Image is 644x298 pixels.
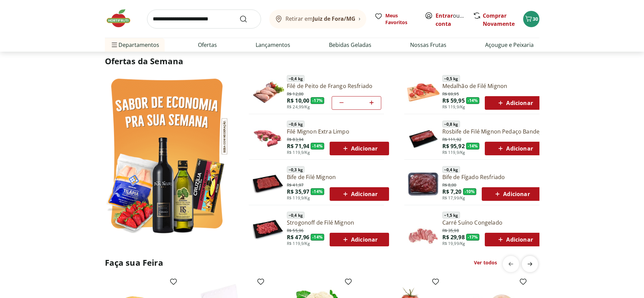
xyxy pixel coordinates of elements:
[287,173,389,181] a: Bife de Filé Mignon
[105,8,139,29] img: Hortifruti
[105,72,229,238] img: Ver todos
[341,144,378,153] span: Adicionar
[442,82,545,90] a: Medalhão de Filé Mignon
[466,143,480,150] span: - 14 %
[442,166,460,173] span: ~ 0,4 kg
[287,227,303,233] span: R$ 55,96
[442,195,465,201] span: R$ 17,99/Kg
[252,122,284,154] img: Filé Mignon Extra Limpo
[287,150,310,155] span: R$ 119,9/Kg
[256,41,290,49] a: Lançamentos
[287,241,310,246] span: R$ 119,9/Kg
[110,37,159,53] span: Departamentos
[442,97,465,104] span: R$ 59,95
[287,82,381,90] a: Filé de Peito de Frango Resfriado
[533,16,538,22] span: 30
[287,128,389,135] a: Filé Mignon Extra Limpo
[374,12,417,26] a: Meus Favoritos
[252,167,284,200] img: Principal
[287,181,303,188] span: R$ 41,97
[482,187,541,201] button: Adicionar
[286,16,355,22] span: Retirar em
[105,257,163,268] h2: Faça sua Feira
[287,142,309,150] span: R$ 71,94
[474,259,497,266] a: Ver todos
[330,142,389,155] button: Adicionar
[493,190,530,198] span: Adicionar
[252,213,284,245] img: Principal
[436,12,466,28] span: ou
[105,55,539,67] h2: Ofertas da Semana
[287,104,310,110] span: R$ 24,99/Kg
[147,10,261,29] input: search
[442,90,459,97] span: R$ 69,95
[311,234,324,241] span: - 14 %
[522,256,538,272] button: next
[466,234,480,241] span: - 17 %
[442,181,457,188] span: R$ 8,00
[311,188,324,195] span: - 14 %
[287,188,309,195] span: R$ 35,97
[463,188,477,195] span: - 10 %
[485,233,544,246] button: Adicionar
[503,256,519,272] button: previous
[496,144,533,153] span: Adicionar
[485,41,534,49] a: Açougue e Peixaria
[341,190,378,198] span: Adicionar
[287,136,303,142] span: R$ 83,94
[442,121,460,127] span: ~ 0,8 kg
[329,41,371,49] a: Bebidas Geladas
[313,15,355,22] b: Juiz de Fora/MG
[442,212,460,218] span: ~ 1,5 kg
[442,219,545,226] a: Carré Suíno Congelado
[198,41,217,49] a: Ofertas
[442,136,461,142] span: R$ 111,92
[311,143,324,150] span: - 14 %
[485,96,544,110] button: Adicionar
[252,76,284,109] img: Filé de Peito de Frango Resfriado
[442,227,459,233] span: R$ 35,98
[287,90,303,97] span: R$ 12,00
[385,12,417,26] span: Meus Favoritos
[436,12,473,28] a: Criar conta
[110,37,118,53] button: Menu
[523,11,539,27] button: Carrinho
[410,41,446,49] a: Nossas Frutas
[407,122,440,154] img: Principal
[269,10,366,29] button: Retirar emJuiz de Fora/MG
[442,188,462,195] span: R$ 7,20
[442,128,545,135] a: Rosbife de Filé Mignon Pedaço Bandeja
[442,241,465,246] span: R$ 19,99/Kg
[442,150,465,155] span: R$ 119,9/Kg
[483,12,515,28] a: Comprar Novamente
[496,99,533,107] span: Adicionar
[442,104,465,110] span: R$ 119,9/Kg
[341,235,378,244] span: Adicionar
[287,219,389,226] a: Strogonoff de Filé Mignon
[287,195,310,201] span: R$ 119,9/Kg
[442,233,465,241] span: R$ 29,98
[442,142,465,150] span: R$ 95,92
[311,97,324,104] span: - 17 %
[485,142,544,155] button: Adicionar
[466,97,480,104] span: - 14 %
[407,213,440,245] img: Principal
[287,97,309,104] span: R$ 10,00
[330,233,389,246] button: Adicionar
[287,233,309,241] span: R$ 47,96
[239,15,256,23] button: Submit Search
[496,235,533,244] span: Adicionar
[330,187,389,201] button: Adicionar
[407,167,440,200] img: Bife de Fígado Resfriado
[442,75,460,82] span: ~ 0,5 kg
[287,166,305,173] span: ~ 0,3 kg
[442,173,541,181] a: Bife de Fígado Resfriado
[287,121,305,127] span: ~ 0,6 kg
[287,75,305,82] span: ~ 0,4 kg
[287,212,305,218] span: ~ 0,4 kg
[436,12,453,19] a: Entrar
